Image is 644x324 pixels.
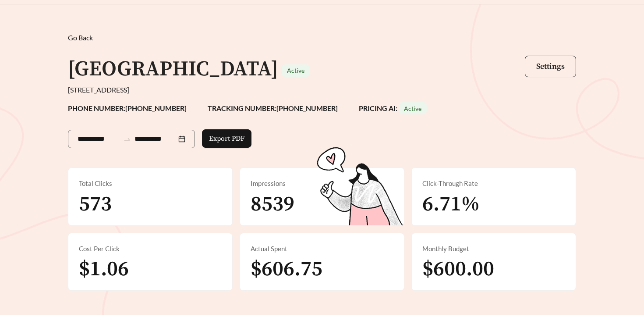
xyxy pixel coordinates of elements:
[68,104,187,112] strong: PHONE NUMBER: [PHONE_NUMBER]
[79,191,112,217] span: 573
[68,56,278,82] h1: [GEOGRAPHIC_DATA]
[251,178,393,189] div: Impressions
[68,85,576,95] div: [STREET_ADDRESS]
[209,133,244,144] span: Export PDF
[251,256,322,282] span: $606.75
[79,256,129,282] span: $1.06
[68,33,93,42] span: Go Back
[202,129,251,148] button: Export PDF
[79,244,222,254] div: Cost Per Click
[79,178,222,189] div: Total Clicks
[251,244,393,254] div: Actual Spent
[422,244,565,254] div: Monthly Budget
[208,104,338,112] strong: TRACKING NUMBER: [PHONE_NUMBER]
[359,104,427,112] strong: PRICING AI:
[422,256,494,282] span: $600.00
[123,135,131,143] span: to
[287,67,304,74] span: Active
[422,178,565,189] div: Click-Through Rate
[404,105,421,112] span: Active
[251,191,294,217] span: 8539
[536,61,565,71] span: Settings
[422,191,480,217] span: 6.71%
[525,56,576,77] button: Settings
[123,135,131,143] span: swap-right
